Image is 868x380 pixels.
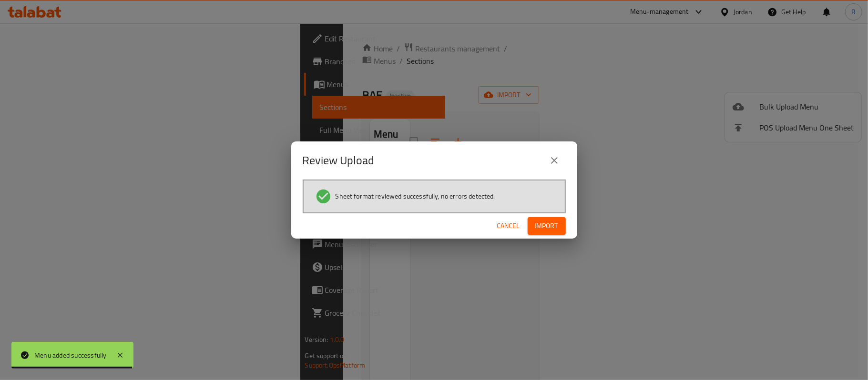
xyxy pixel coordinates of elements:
[528,217,566,235] button: Import
[493,217,524,235] button: Cancel
[34,350,107,360] div: Menu added successfully
[303,153,375,168] h2: Review Upload
[336,191,495,201] span: Sheet format reviewed successfully, no errors detected.
[497,220,520,232] span: Cancel
[535,220,558,232] span: Import
[543,149,566,172] button: close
